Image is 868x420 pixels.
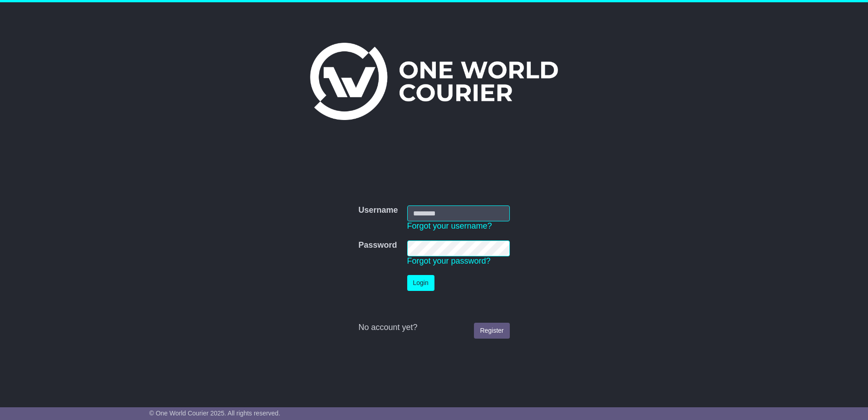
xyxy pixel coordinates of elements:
button: Login [407,275,434,291]
label: Password [358,240,397,250]
label: Username [358,205,398,215]
a: Forgot your username? [407,221,492,230]
div: No account yet? [358,323,509,333]
a: Forgot your password? [407,256,491,265]
span: © One World Courier 2025. All rights reserved. [149,410,281,417]
a: Register [474,323,509,339]
img: One World [310,43,558,120]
